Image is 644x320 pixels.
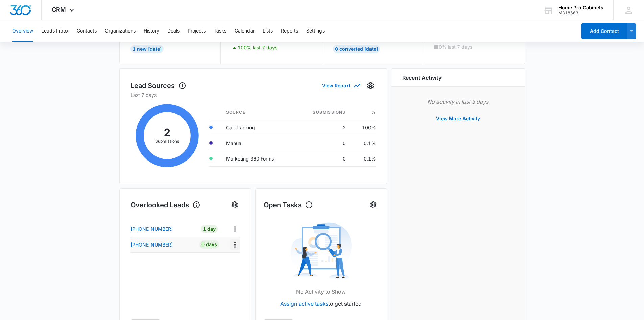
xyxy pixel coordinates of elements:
[235,20,255,42] button: Calendar
[221,105,295,120] th: Source
[368,199,379,210] button: Settings
[333,45,380,53] div: 0 Converted [DATE]
[130,31,137,42] p: 2
[365,80,376,91] button: Settings
[41,20,69,42] button: Leads Inbox
[167,20,180,42] button: Deals
[52,6,66,13] span: CRM
[77,20,97,42] button: Contacts
[306,20,325,42] button: Settings
[296,287,346,296] p: No Activity to Show
[581,23,627,39] button: Add Contact
[558,5,603,10] div: account name
[130,91,376,99] p: Last 7 days
[214,20,226,42] button: Tasks
[130,45,164,53] div: 1 New [DATE]
[263,20,273,42] button: Lists
[230,223,240,234] button: Actions
[351,151,376,166] td: 0.1%
[144,20,159,42] button: History
[221,135,295,151] td: Manual
[439,45,472,49] p: 0% last 7 days
[558,10,603,15] div: account id
[429,110,487,127] button: View More Activity
[281,20,298,42] button: Reports
[264,200,313,210] h1: Open Tasks
[221,120,295,135] td: Call Tracking
[351,120,376,135] td: 100%
[130,225,194,232] a: [PHONE_NUMBER]
[188,20,206,42] button: Projects
[130,225,173,232] p: [PHONE_NUMBER]
[12,20,33,42] button: Overview
[229,199,240,210] button: Settings
[280,300,328,307] a: Assign active tasks
[232,31,238,42] p: 2
[295,120,351,135] td: 2
[295,151,351,166] td: 0
[280,300,362,308] p: to get started
[322,80,360,91] button: View Report
[351,105,376,120] th: %
[295,135,351,151] td: 0
[130,81,186,91] h1: Lead Sources
[434,31,450,42] p: 5%
[201,225,218,233] div: 1 Day
[130,241,173,248] p: [PHONE_NUMBER]
[402,98,514,106] p: No activity in last 3 days
[402,73,442,82] h6: Recent Activity
[351,135,376,151] td: 0.1%
[130,200,200,210] h1: Overlooked Leads
[221,151,295,166] td: Marketing 360 Forms
[199,240,219,249] div: 0 Days
[130,241,194,248] a: [PHONE_NUMBER]
[230,239,240,250] button: Actions
[105,20,136,42] button: Organizations
[333,31,339,42] p: 1
[295,105,351,120] th: Submissions
[238,45,277,50] p: 100% last 7 days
